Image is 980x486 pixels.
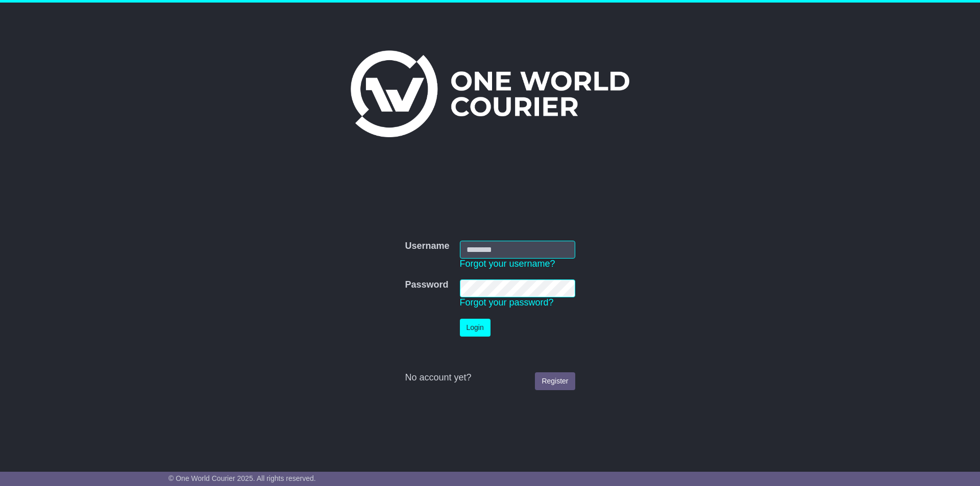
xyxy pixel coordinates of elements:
a: Forgot your username? [460,259,555,269]
div: No account yet? [405,372,575,383]
a: Register [535,372,575,390]
img: One World [351,50,629,137]
button: Login [460,319,491,337]
span: © One World Courier 2025. All rights reserved. [168,474,316,482]
label: Username [405,241,449,252]
label: Password [405,279,448,291]
a: Forgot your password? [460,297,554,308]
